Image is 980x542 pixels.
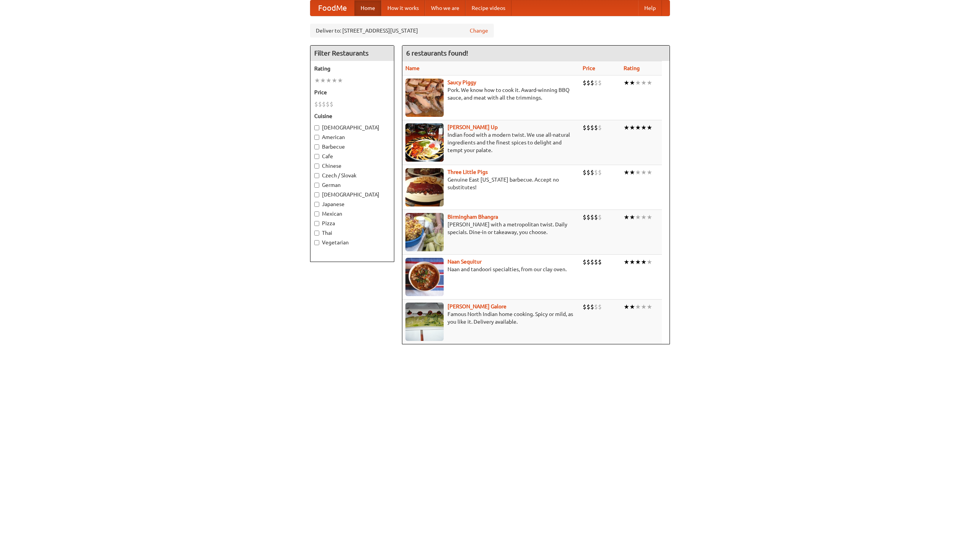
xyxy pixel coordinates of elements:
[354,0,381,16] a: Home
[624,258,629,266] li: ★
[405,176,577,191] p: Genuine East [US_STATE] barbecue. Accept no substitutes!
[314,239,390,246] label: Vegetarian
[314,135,319,140] input: American
[598,258,602,266] li: $
[647,123,652,132] li: ★
[598,123,602,132] li: $
[647,258,652,266] li: ★
[314,124,390,131] label: [DEMOGRAPHIC_DATA]
[594,303,598,311] li: $
[314,229,390,237] label: Thai
[448,79,476,85] b: Saucy Piggy
[635,303,641,311] li: ★
[641,79,647,87] li: ★
[322,100,326,108] li: $
[405,221,577,236] p: [PERSON_NAME] with a metropolitan twist. Daily specials. Dine-in or takeaway, you choose.
[314,192,319,197] input: [DEMOGRAPHIC_DATA]
[465,0,511,16] a: Recipe videos
[635,79,641,87] li: ★
[629,303,635,311] li: ★
[641,213,647,221] li: ★
[641,168,647,177] li: ★
[583,303,586,311] li: $
[641,123,647,132] li: ★
[590,213,594,221] li: $
[586,303,590,311] li: $
[405,86,577,102] p: Pork. We know how to cook it. Award-winning BBQ sauce, and meat with all the trimmings.
[314,152,390,160] label: Cafe
[326,76,332,85] li: ★
[320,76,326,85] li: ★
[586,213,590,221] li: $
[641,303,647,311] li: ★
[448,303,506,309] b: [PERSON_NAME] Galore
[381,0,425,16] a: How it works
[425,0,465,16] a: Who we are
[647,168,652,177] li: ★
[629,213,635,221] li: ★
[629,168,635,177] li: ★
[314,240,319,245] input: Vegetarian
[448,124,498,130] a: [PERSON_NAME] Up
[405,131,577,154] p: Indian food with a modern twist. We use all-natural ingredients and the finest spices to delight ...
[314,125,319,130] input: [DEMOGRAPHIC_DATA]
[337,76,343,85] li: ★
[590,79,594,87] li: $
[405,213,444,251] img: bhangra.jpg
[314,100,318,108] li: $
[629,79,635,87] li: ★
[635,123,641,132] li: ★
[314,173,319,178] input: Czech / Slovak
[314,181,390,189] label: German
[314,231,319,236] input: Thai
[314,219,390,227] label: Pizza
[635,258,641,266] li: ★
[586,258,590,266] li: $
[448,259,482,265] b: Naan Sequitur
[314,154,319,159] input: Cafe
[624,213,629,221] li: ★
[583,123,586,132] li: $
[448,169,488,175] a: Three Little Pigs
[470,27,488,34] a: Change
[405,168,444,206] img: littlepigs.jpg
[405,303,444,341] img: currygalore.jpg
[647,213,652,221] li: ★
[405,258,444,296] img: naansequitur.jpg
[594,258,598,266] li: $
[405,310,577,326] p: Famous North Indian home cooking. Spicy or mild, as you like it. Delivery available.
[635,168,641,177] li: ★
[590,123,594,132] li: $
[314,210,390,218] label: Mexican
[448,214,498,220] a: Birmingham Bhangra
[647,303,652,311] li: ★
[641,258,647,266] li: ★
[310,24,494,38] div: Deliver to: [STREET_ADDRESS][US_STATE]
[314,133,390,141] label: American
[583,79,586,87] li: $
[314,221,319,226] input: Pizza
[583,65,595,71] a: Price
[586,79,590,87] li: $
[586,168,590,177] li: $
[314,191,390,198] label: [DEMOGRAPHIC_DATA]
[598,79,602,87] li: $
[583,213,586,221] li: $
[405,65,420,71] a: Name
[629,123,635,132] li: ★
[594,213,598,221] li: $
[314,162,390,170] label: Chinese
[586,123,590,132] li: $
[314,65,390,72] h5: Rating
[405,79,444,117] img: saucy.jpg
[624,123,629,132] li: ★
[598,213,602,221] li: $
[330,100,333,108] li: $
[638,0,662,16] a: Help
[624,303,629,311] li: ★
[598,303,602,311] li: $
[598,168,602,177] li: $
